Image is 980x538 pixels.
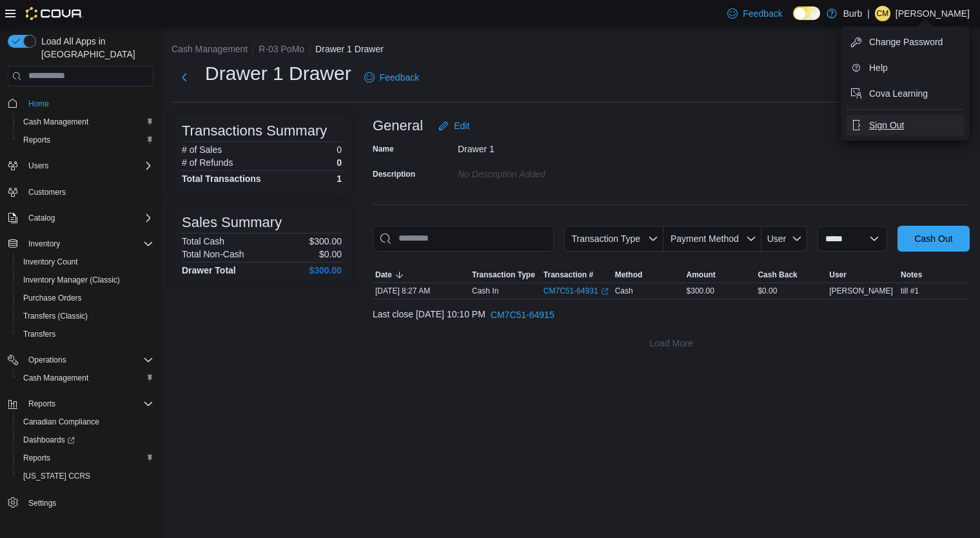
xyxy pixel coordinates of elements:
button: Cova Learning [846,83,965,104]
h1: Drawer 1 Drawer [205,61,351,86]
span: Reports [23,453,50,463]
button: Payment Method [663,226,761,252]
a: Inventory Count [18,254,83,270]
button: Next [171,65,197,90]
span: Inventory Count [18,254,153,270]
button: Method [612,267,684,283]
span: Inventory Count [23,257,78,267]
button: Transaction Type [564,226,663,252]
a: Inventory Manager (Classic) [18,272,125,288]
span: Dashboards [23,435,75,445]
button: Help [846,57,965,78]
span: Settings [23,494,153,510]
a: Dashboards [13,431,159,449]
h6: # of Sales [182,144,222,155]
button: Reports [23,396,61,412]
span: Canadian Compliance [23,417,99,427]
div: Last close [DATE] 10:10 PM [373,302,970,328]
span: Reports [18,132,153,148]
button: Inventory Manager (Classic) [13,271,159,289]
button: Date [373,267,469,283]
span: Cash Management [18,370,153,386]
button: Drawer 1 Drawer [315,44,384,54]
svg: External link [601,288,609,295]
span: Catalog [23,210,153,226]
p: 0 [337,144,342,155]
button: Users [3,157,159,175]
span: Transfers [23,329,55,339]
button: Amount [684,267,756,283]
span: Transaction Type [472,270,535,280]
span: CM7C51-64915 [491,308,554,321]
a: [US_STATE] CCRS [18,468,95,484]
p: | [867,6,870,21]
span: Customers [28,187,66,197]
div: Cristian Malara [875,6,890,21]
a: Home [23,96,54,112]
button: Canadian Compliance [13,413,159,431]
span: Reports [28,399,55,409]
button: R-03 PoMo [259,44,304,54]
span: Inventory [28,239,60,249]
button: Reports [13,449,159,467]
span: Cash Out [914,232,952,245]
button: Catalog [3,209,159,227]
h6: Total Cash [182,236,224,246]
span: Purchase Orders [18,290,153,306]
div: $0.00 [755,283,827,299]
button: Transfers [13,325,159,343]
span: Amount [687,270,716,280]
span: User [767,234,787,244]
h3: Sales Summary [182,215,282,230]
span: Sign Out [869,119,904,132]
a: CM7C51-64931External link [544,286,609,296]
a: Reports [18,450,55,466]
span: Washington CCRS [18,468,153,484]
button: Cash Management [13,113,159,131]
div: No Description added [458,164,631,179]
button: Change Password [846,32,965,52]
span: Feedback [743,7,782,20]
button: User [827,267,898,283]
a: Reports [18,132,55,148]
h3: Transactions Summary [182,123,327,139]
label: Name [373,144,394,154]
p: $0.00 [319,249,342,259]
button: Operations [3,351,159,369]
h6: Total Non-Cash [182,249,244,259]
span: [PERSON_NAME] [829,286,893,296]
button: Cash Management [13,369,159,387]
button: Cash Management [171,44,248,54]
span: Dark Mode [793,20,794,21]
span: Reports [23,135,50,145]
span: Settings [28,498,56,508]
span: User [829,270,847,280]
span: Operations [23,352,153,368]
span: Transaction # [544,270,593,280]
a: Cash Management [18,370,93,386]
button: Sign Out [846,115,965,135]
button: Home [3,94,159,113]
button: Users [23,158,54,174]
span: Payment Method [671,234,739,244]
span: Reports [23,396,153,412]
span: $300.00 [687,286,714,296]
button: Operations [23,352,72,368]
span: Change Password [869,35,943,48]
span: Transfers (Classic) [23,311,88,321]
span: Reports [18,450,153,466]
span: Inventory Manager (Classic) [18,272,153,288]
button: Settings [3,493,159,512]
button: CM7C51-64915 [485,302,560,328]
img: Cova [26,7,83,20]
button: Transaction Type [469,267,541,283]
button: User [761,226,807,252]
span: Date [375,270,392,280]
button: Load More [373,330,970,356]
a: Settings [23,495,61,511]
button: Cash Back [755,267,827,283]
nav: An example of EuiBreadcrumbs [171,43,970,58]
span: Transfers [18,326,153,342]
h4: Drawer Total [182,265,236,275]
span: CM [877,6,889,21]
